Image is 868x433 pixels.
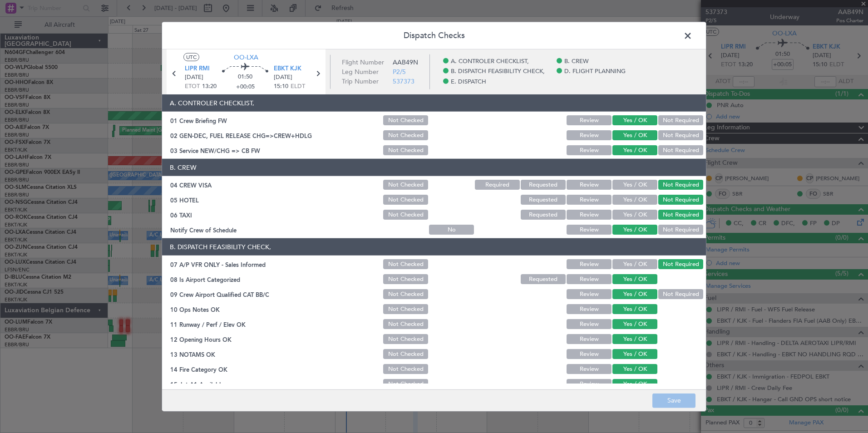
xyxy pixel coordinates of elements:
button: Not Required [658,130,703,140]
button: Not Required [658,210,703,220]
button: Not Required [658,195,703,205]
header: Dispatch Checks [162,22,706,49]
button: Not Required [658,259,703,269]
button: Not Required [658,225,703,235]
button: Not Required [658,289,703,299]
button: Not Required [658,115,703,125]
button: Not Required [658,145,703,155]
button: Not Required [658,180,703,190]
